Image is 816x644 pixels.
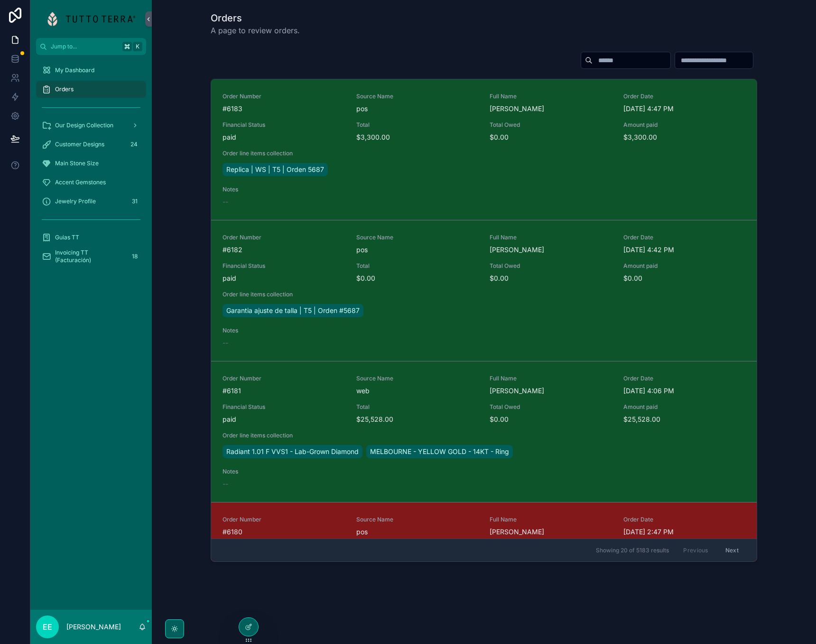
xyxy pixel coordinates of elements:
span: Garantia ajuste de talla | T5 | Orden #5687 [226,306,360,315]
span: Financial Status [223,262,345,270]
span: [PERSON_NAME] [490,245,612,255]
a: Orders [36,81,146,98]
span: Order Date [623,516,746,523]
span: [PERSON_NAME] [490,104,612,114]
span: MELBOURNE - YELLOW GOLD - 14KT - Ring [370,447,509,456]
span: Notes [223,186,345,193]
span: Financial Status [223,403,345,411]
span: $3,300.00 [623,133,746,142]
span: Customer Designs [55,141,104,148]
span: -- [223,197,228,207]
span: [DATE] 4:42 PM [623,245,746,255]
a: Customer Designs24 [36,136,146,153]
span: EE [43,621,52,633]
a: Radiant 1.01 F VVS1 - Lab-Grown Diamond [223,445,362,458]
span: Amount paid [623,121,746,129]
span: Full Name [490,93,612,100]
span: Showing 20 of 5183 results [596,547,669,554]
button: Next [719,543,745,558]
span: #6182 [223,245,345,255]
span: #6183 [223,104,345,114]
span: $25,528.00 [623,415,746,424]
span: Notes [223,468,345,475]
span: web [356,386,479,396]
span: Invoicing TT (Facturación) [55,249,125,264]
span: $0.00 [490,274,612,283]
a: Replica | WS | T5 | Orden 5687 [223,163,328,176]
p: [PERSON_NAME] [66,622,121,632]
span: K [134,43,141,50]
span: [PERSON_NAME] [490,527,612,537]
div: 24 [128,139,140,150]
span: Order line items collection [223,291,745,298]
div: scrollable content [30,55,152,277]
span: #6180 [223,527,345,537]
span: $0.00 [490,133,612,142]
a: Garantia ajuste de talla | T5 | Orden #5687 [223,304,363,317]
span: Our Design Collection [55,122,113,129]
span: Accent Gemstones [55,179,106,186]
a: Accent Gemstones [36,174,146,191]
a: Our Design Collection [36,117,146,134]
span: A page to review orders. [211,25,300,36]
span: Amount paid [623,262,746,270]
span: Source Name [356,234,479,241]
span: Jump to... [51,43,119,50]
span: pos [356,245,479,255]
span: $3,300.00 [356,133,479,142]
span: $25,528.00 [356,415,479,424]
span: Full Name [490,516,612,523]
span: My Dashboard [55,66,94,74]
a: Jewelry Profile31 [36,193,146,210]
span: Total [356,403,479,411]
a: Guias TT [36,229,146,246]
div: 31 [129,196,140,207]
a: Order Number#6182Source NameposFull Name[PERSON_NAME]Order Date[DATE] 4:42 PMFinancial Statuspaid... [211,220,757,361]
h1: Orders [211,11,300,25]
span: Notes [223,327,345,334]
a: Order Number#6181Source NamewebFull Name[PERSON_NAME]Order Date[DATE] 4:06 PMFinancial Statuspaid... [211,361,757,502]
a: MELBOURNE - YELLOW GOLD - 14KT - Ring [366,445,513,458]
span: Guias TT [55,234,79,241]
span: Total Owed [490,403,612,411]
span: Total Owed [490,262,612,270]
span: [DATE] 2:47 PM [623,527,746,537]
div: 18 [129,251,140,262]
span: Total [356,262,479,270]
span: Order line items collection [223,432,745,439]
span: -- [223,479,228,489]
a: Invoicing TT (Facturación)18 [36,248,146,265]
span: Full Name [490,375,612,382]
a: Main Stone Size [36,155,146,172]
span: Order Number [223,516,345,523]
span: Source Name [356,516,479,523]
span: $0.00 [356,274,479,283]
span: Total [356,121,479,129]
span: $0.00 [490,415,612,424]
span: Order line items collection [223,150,745,157]
span: pos [356,104,479,114]
span: Source Name [356,93,479,100]
span: #6181 [223,386,345,396]
span: Radiant 1.01 F VVS1 - Lab-Grown Diamond [226,447,359,456]
span: Source Name [356,375,479,382]
span: Jewelry Profile [55,198,96,205]
span: Order Date [623,234,746,241]
span: Financial Status [223,121,345,129]
span: Full Name [490,234,612,241]
span: Order Number [223,234,345,241]
a: Order Number#6180Source NameposFull Name[PERSON_NAME]Order Date[DATE] 2:47 PMFinancial Statuspart... [211,502,757,644]
span: paid [223,415,345,424]
span: Order Number [223,93,345,100]
span: Order Number [223,375,345,382]
span: paid [223,274,345,283]
span: pos [356,527,479,537]
span: [PERSON_NAME] [490,386,612,396]
span: Order Date [623,375,746,382]
span: Main Stone Size [55,160,99,167]
a: Order Number#6183Source NameposFull Name[PERSON_NAME]Order Date[DATE] 4:47 PMFinancial Statuspaid... [211,79,757,220]
button: Jump to...K [36,38,146,55]
span: $0.00 [623,274,746,283]
span: -- [223,338,228,348]
span: [DATE] 4:06 PM [623,386,746,396]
